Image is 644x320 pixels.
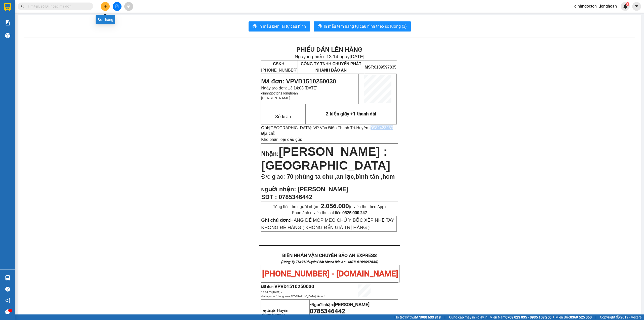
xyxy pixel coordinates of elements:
strong: Ghi chú đơn: [261,217,290,223]
img: warehouse-icon [5,33,10,38]
span: ⚪️ [553,316,554,318]
span: caret-down [634,4,639,9]
button: file-add [113,2,122,11]
strong: Gửi: [261,126,269,130]
strong: 0325.000.247 [342,210,367,215]
span: question-circle [5,287,10,292]
strong: CSKH: [273,62,286,66]
strong: MST: [365,65,374,69]
span: Mã đơn: VPVD1510250030 [2,30,77,37]
span: - [370,302,372,307]
span: dinhngocton1.longhoan [261,91,298,95]
span: 0982423233 [262,313,285,318]
span: [GEOGRAPHIC_DATA] tận nơi [290,295,325,298]
span: 0785346442 [279,194,312,200]
span: | [595,314,596,320]
span: VPVD1510250030 [274,284,314,289]
span: 0785346442 [310,308,345,315]
span: Số kiện [275,114,291,119]
div: Đơn hàng [96,15,115,24]
span: Hỗ trợ kỹ thuật: [394,314,441,320]
strong: CSKH: [14,17,27,21]
strong: 1900 633 818 [419,315,441,319]
strong: 0369 525 060 [570,315,592,319]
span: HÀNG DỄ MÓP MÉO CHÚ Ý BỐC XẾP NHẸ TAY KHÔNG ĐÈ HÀNG ( KHÔNG ĐỀN GIÁ TRỊ HÀNG ) [261,217,394,230]
strong: SĐT : [261,194,277,200]
strong: - Người gửi: [261,309,276,313]
img: logo-vxr [4,3,11,11]
strong: Địa chỉ: [261,131,275,136]
span: 1 [627,2,628,6]
span: Ngày in phiếu: 13:14 ngày [295,54,364,59]
span: copyright [616,315,620,319]
span: [PERSON_NAME] [261,96,290,100]
img: solution-icon [5,20,10,25]
span: Ngày in phiếu: 13:14 ngày [32,10,101,15]
span: gười nhận: [265,186,296,193]
strong: - [310,302,370,307]
span: [PERSON_NAME] [298,186,348,193]
button: plus [101,2,110,11]
span: [PHONE_NUMBER] [261,62,297,72]
strong: PHIẾU DÁN LÊN HÀNG [33,2,100,9]
strong: N [261,187,296,192]
span: [DATE] [350,54,365,59]
img: warehouse-icon [5,275,10,280]
span: In mẫu biên lai tự cấu hình [259,23,306,29]
span: aim [127,5,130,8]
input: Tìm tên, số ĐT hoặc mã đơn [28,4,87,9]
span: message [5,309,10,314]
button: caret-down [632,2,641,11]
span: dinhngocton1.longhoan [261,295,325,298]
span: CÔNG TY TNHH CHUYỂN PHÁT NHANH BẢO AN [301,62,361,72]
strong: BIÊN NHẬN VẬN CHUYỂN BẢO AN EXPRESS [282,253,377,258]
strong: PHIẾU DÁN LÊN HÀNG [296,46,363,53]
strong: (Công Ty TNHH Chuyển Phát Nhanh Bảo An - MST: 0109597835) [281,260,378,264]
span: 13:14:03 [DATE] - [261,291,325,298]
span: Huyền - [261,308,288,318]
span: Đ/c giao: [261,173,287,180]
span: Huyền - [356,126,393,130]
span: (n.viên thu theo App) [321,204,386,209]
strong: 2.056.000 [321,203,349,210]
span: 0982423233 [371,126,393,130]
span: 2 kiện giấy +1 thanh dài [326,111,376,117]
button: printerIn mẫu tem hàng tự cấu hình theo số lượng (3) [314,21,411,31]
img: icon-new-feature [623,4,628,9]
span: Mã đơn: [261,285,314,289]
span: Mã đơn: VPVD1510250030 [261,78,336,85]
span: CÔNG TY TNHH CHUYỂN PHÁT NHANH BẢO AN [44,17,92,26]
span: Người nhận: [311,302,370,307]
button: printerIn mẫu biên lai tự cấu hình [249,21,310,31]
span: Miền Nam [490,314,551,320]
span: 0109597835 [365,65,396,69]
span: Cung cấp máy in - giấy in: [449,314,488,320]
sup: 1 [626,2,629,6]
span: Phản ánh n.viên thu sai tiền: [292,210,367,215]
span: In mẫu tem hàng tự cấu hình theo số lượng (3) [324,23,407,29]
span: [PHONE_NUMBER] [2,17,38,26]
span: Nhận: [261,150,279,157]
span: - [355,126,393,130]
span: printer [253,24,257,29]
span: plus [104,5,107,8]
span: search [21,5,24,8]
span: [PERSON_NAME] : [GEOGRAPHIC_DATA] [261,145,390,172]
span: [GEOGRAPHIC_DATA]: VP Văn Điển Thanh Trì [269,126,355,130]
span: [PERSON_NAME] [334,302,370,307]
span: 70 phùng ta chu ,an lạc,bình tân ,hcm [287,173,395,180]
span: | [445,314,445,320]
span: dinhngocton1.longhoan [570,3,621,9]
span: file-add [115,5,119,8]
span: Ngày tạo đơn: 13:14:03 [DATE] [261,86,317,90]
span: Miền Bắc [555,314,592,320]
span: Tổng tiền thu người nhận: [273,204,386,209]
button: aim [124,2,133,11]
span: printer [318,24,322,29]
span: [PHONE_NUMBER] - [DOMAIN_NAME] [262,269,398,278]
span: notification [5,298,10,303]
strong: 0708 023 035 - 0935 103 250 [505,315,551,319]
span: Kho phân loại đầu gửi: [261,137,302,142]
